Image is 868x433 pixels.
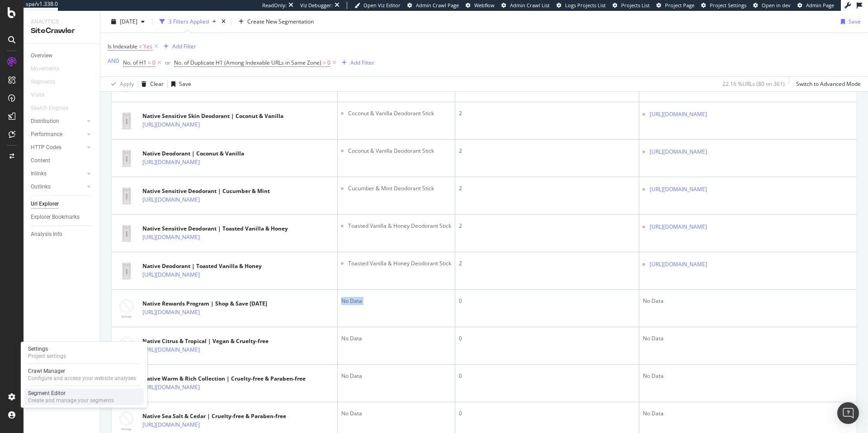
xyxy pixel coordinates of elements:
[459,184,635,193] div: 2
[31,199,94,209] a: Url Explorer
[115,222,138,245] img: main image
[138,77,164,91] button: Clear
[341,372,451,380] div: No Data
[31,212,94,222] a: Explorer Bookmarks
[28,397,114,404] div: Create and manage your segments
[31,156,94,165] a: Content
[650,147,707,156] a: [URL][DOMAIN_NAME]
[115,259,138,282] img: main image
[31,230,94,239] a: Analysis Info
[341,409,451,418] div: No Data
[338,57,374,68] button: Add Filter
[31,77,55,87] div: Segments
[24,344,144,361] a: SettingsProject settings
[31,212,80,222] div: Explorer Bookmarks
[174,59,321,66] span: No. of Duplicate H1 (Among Indexable URLs in Same Zone)
[650,110,707,119] a: [URL][DOMAIN_NAME]
[152,56,156,69] span: 0
[643,334,861,343] div: No Data
[150,80,164,88] div: Clear
[108,14,148,29] button: [DATE]
[350,59,374,66] div: Add Filter
[165,59,170,66] div: or
[143,40,152,53] span: Yes
[142,120,200,129] a: [URL][DOMAIN_NAME]
[262,2,287,9] div: ReadOnly:
[459,147,635,155] div: 2
[762,2,791,9] span: Open in dev
[466,2,495,9] a: Webflow
[796,80,861,88] div: Switch to Advanced Mode
[459,109,635,118] div: 2
[142,308,200,317] a: [URL][DOMAIN_NAME]
[837,402,859,424] div: Open Intercom Messenger
[643,297,861,305] div: No Data
[557,2,606,9] a: Logs Projects List
[142,383,200,392] a: [URL][DOMAIN_NAME]
[643,372,861,380] div: No Data
[142,300,267,308] div: Native Rewards Program | Shop & Save [DATE]
[348,259,451,268] li: Toasted Vanilla & Honey Deodorant Stick
[459,334,635,343] div: 0
[501,2,550,9] a: Admin Crawl List
[142,150,244,158] div: Native Deodorant | Coconut & Vanilla
[148,59,151,66] span: =
[235,14,317,29] button: Create New Segmentation
[31,143,85,152] a: HTTP Codes
[31,51,52,61] div: Overview
[348,222,451,230] li: Toasted Vanilla & Honey Deodorant Stick
[142,262,262,270] div: Native Deodorant | Toasted Vanilla & Honey
[24,367,144,383] a: Crawl ManagerConfigure and access your website analyses
[806,2,834,9] span: Admin Page
[650,260,707,269] a: [URL][DOMAIN_NAME]
[160,41,196,52] button: Add Filter
[24,389,144,405] a: Segment EditorCreate and manage your segments
[115,297,138,320] img: main image
[120,18,137,25] span: 2025 Oct. 3rd
[28,390,114,397] div: Segment Editor
[354,2,401,9] a: Open Viz Editor
[123,59,146,66] span: No. of H1
[172,42,196,50] div: Add Filter
[474,2,495,9] span: Webflow
[341,297,451,305] div: No Data
[327,56,330,69] span: 0
[142,225,288,233] div: Native Sensitive Deodorant | Toasted Vanilla & Honey
[348,147,451,155] li: Coconut & Vanilla Deodorant Stick
[31,90,44,100] div: Visits
[31,169,85,179] a: Inlinks
[31,230,62,239] div: Analysis Info
[31,77,64,87] a: Segments
[120,80,134,88] div: Apply
[31,117,59,126] div: Distribution
[31,143,61,152] div: HTTP Codes
[31,104,77,113] a: Search Engines
[142,375,306,383] div: Native Warm & Rich Collection | Cruelty-free & Paraben-free
[797,2,834,9] a: Admin Page
[363,2,401,9] span: Open Viz Editor
[722,80,785,88] div: 22.16 % URLs ( 80 on 361 )
[115,334,138,357] img: main image
[169,18,209,25] div: 3 Filters Applied
[459,372,635,380] div: 0
[31,64,59,74] div: Movements
[416,2,459,9] span: Admin Crawl Page
[31,182,85,192] a: Outlinks
[650,222,707,231] a: [URL][DOMAIN_NAME]
[31,130,85,139] a: Performance
[28,367,136,375] div: Crawl Manager
[142,195,200,204] a: [URL][DOMAIN_NAME]
[142,233,200,242] a: [URL][DOMAIN_NAME]
[31,130,62,139] div: Performance
[341,334,451,343] div: No Data
[139,42,142,50] span: =
[31,26,93,36] div: SiteCrawler
[31,199,59,209] div: Url Explorer
[142,345,200,354] a: [URL][DOMAIN_NAME]
[28,353,66,360] div: Project settings
[650,185,707,194] a: [URL][DOMAIN_NAME]
[793,77,861,91] button: Switch to Advanced Mode
[108,56,119,65] button: AND
[300,2,333,9] div: Viz Debugger:
[849,18,861,25] div: Save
